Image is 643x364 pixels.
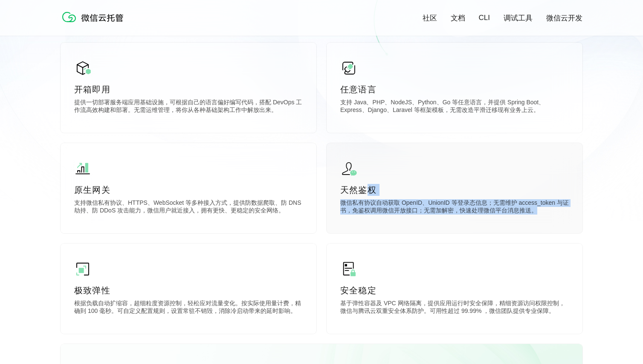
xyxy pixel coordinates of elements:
a: 调试工具 [504,13,533,23]
p: 极致弹性 [74,284,303,296]
p: 支持 Java、PHP、NodeJS、Python、Go 等任意语言，并提供 Spring Boot、Express、Django、Laravel 等框架模板，无需改造平滑迁移现有业务上云。 [340,99,569,116]
p: 天然鉴权 [340,184,569,196]
a: 文档 [451,13,465,23]
p: 提供一切部署服务端应用基础设施，可根据自己的语言偏好编写代码，搭配 DevOps 工作流高效构建和部署。无需运维管理，将你从各种基础架构工作中解放出来。 [74,99,303,116]
p: 任意语言 [340,83,569,95]
a: 社区 [423,13,437,23]
p: 根据负载自动扩缩容，超细粒度资源控制，轻松应对流量变化。按实际使用量计费，精确到 100 毫秒。可自定义配置规则，设置常驻不销毁，消除冷启动带来的延时影响。 [74,300,303,317]
p: 安全稳定 [340,284,569,296]
p: 基于弹性容器及 VPC 网络隔离，提供应用运行时安全保障，精细资源访问权限控制，微信与腾讯云双重安全体系防护。可用性超过 99.99% ，微信团队提供专业保障。 [340,300,569,317]
p: 支持微信私有协议、HTTPS、WebSocket 等多种接入方式，提供防数据爬取、防 DNS 劫持、防 DDoS 攻击能力，微信用户就近接入，拥有更快、更稳定的安全网络。 [74,199,303,216]
img: 微信云托管 [61,9,129,26]
a: 微信云托管 [61,20,129,27]
p: 开箱即用 [74,83,303,95]
p: 微信私有协议自动获取 OpenID、UnionID 等登录态信息；无需维护 access_token 与证书，免鉴权调用微信开放接口；无需加解密，快速处理微信平台消息推送。 [340,199,569,216]
a: CLI [479,14,490,22]
p: 原生网关 [74,184,303,196]
a: 微信云开发 [546,13,582,23]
